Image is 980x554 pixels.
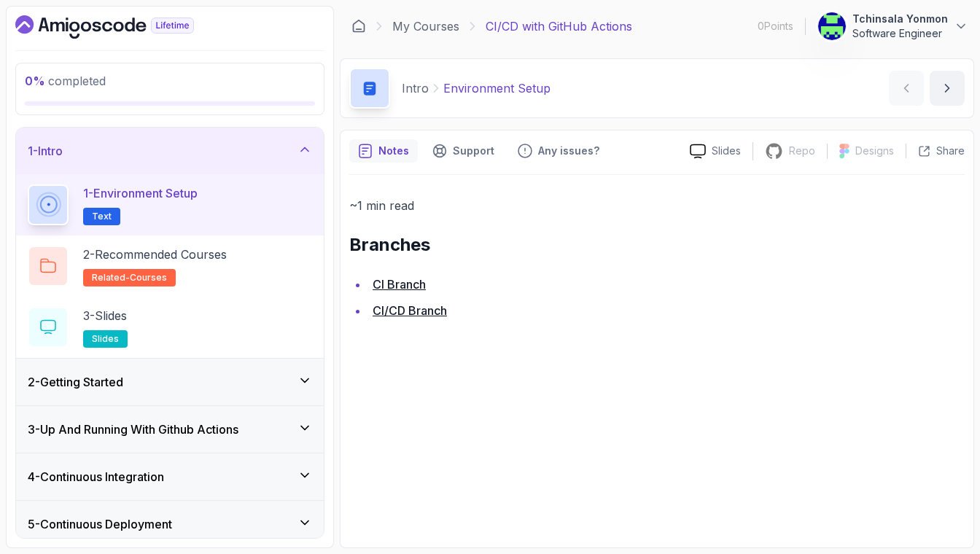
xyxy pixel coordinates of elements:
[83,307,127,324] p: 3 - Slides
[509,139,608,163] button: Feedback button
[936,144,965,158] p: Share
[28,515,172,533] h3: 5 - Continuous Deployment
[789,144,815,158] p: Repo
[28,142,63,160] h3: 1 - Intro
[92,272,167,284] span: related-courses
[15,15,227,39] a: Dashboard
[16,359,324,405] button: 2-Getting Started
[453,144,494,158] p: Support
[906,144,965,158] button: Share
[16,501,324,547] button: 5-Continuous Deployment
[373,303,447,318] a: CI/CD Branch
[25,74,106,88] span: completed
[486,17,632,35] p: CI/CD with GitHub Actions
[852,12,948,26] p: Tchinsala Yonmon
[378,144,409,158] p: Notes
[92,333,119,345] span: slides
[16,128,324,174] button: 1-Intro
[28,468,164,485] h3: 4 - Continuous Integration
[83,246,227,263] p: 2 - Recommended Courses
[392,17,459,35] a: My Courses
[28,421,238,438] h3: 3 - Up And Running With Github Actions
[818,12,846,40] img: user profile image
[25,74,45,88] span: 0 %
[28,373,123,391] h3: 2 - Getting Started
[28,307,312,348] button: 3-Slidesslides
[351,19,366,34] a: Dashboard
[373,277,426,292] a: CI Branch
[349,139,418,163] button: notes button
[817,12,968,41] button: user profile imageTchinsala YonmonSoftware Engineer
[889,71,924,106] button: previous content
[16,406,324,453] button: 3-Up And Running With Github Actions
[16,453,324,500] button: 4-Continuous Integration
[852,26,948,41] p: Software Engineer
[349,233,965,257] h2: Branches
[83,184,198,202] p: 1 - Environment Setup
[424,139,503,163] button: Support button
[92,211,112,222] span: Text
[930,71,965,106] button: next content
[538,144,599,158] p: Any issues?
[678,144,752,159] a: Slides
[712,144,741,158] p: Slides
[28,184,312,225] button: 1-Environment SetupText
[402,79,429,97] p: Intro
[855,144,894,158] p: Designs
[443,79,551,97] p: Environment Setup
[758,19,793,34] p: 0 Points
[28,246,312,286] button: 2-Recommended Coursesrelated-courses
[349,195,965,216] p: ~1 min read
